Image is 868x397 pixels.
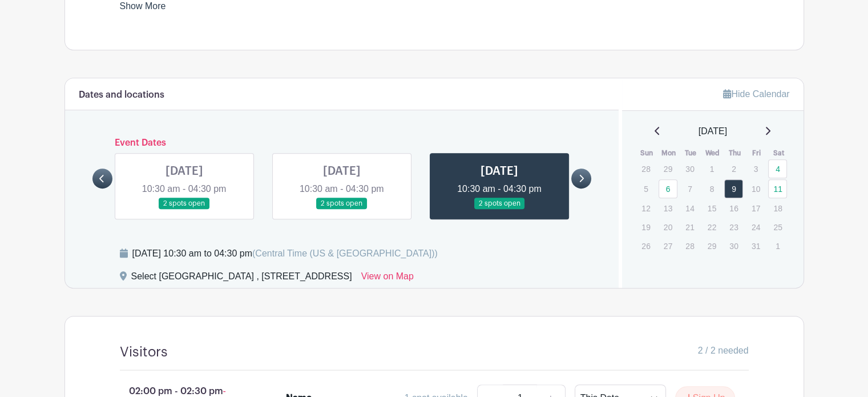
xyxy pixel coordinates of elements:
p: 21 [680,218,699,236]
p: 16 [724,199,743,217]
p: 31 [746,237,765,255]
a: View on Map [361,270,414,288]
p: 5 [636,180,655,198]
p: 2 [724,160,743,178]
p: 14 [680,199,699,217]
span: 2 / 2 needed [698,344,749,358]
th: Fri [746,147,768,159]
p: 23 [724,218,743,236]
h4: Visitors [120,344,168,360]
th: Wed [702,147,724,159]
a: 6 [659,179,677,198]
a: Show More [120,1,166,15]
h6: Dates and locations [79,90,164,101]
p: 29 [659,160,677,178]
p: 30 [680,160,699,178]
p: 1 [768,237,787,255]
p: 13 [659,199,677,217]
th: Sat [768,147,790,159]
p: 28 [636,160,655,178]
a: 11 [768,179,787,198]
a: Hide Calendar [723,89,789,99]
p: 12 [636,199,655,217]
p: 24 [746,218,765,236]
p: 1 [703,160,721,178]
p: 27 [659,237,677,255]
a: 4 [768,159,787,178]
p: 8 [703,180,721,198]
th: Tue [680,147,702,159]
th: Mon [658,147,680,159]
span: [DATE] [699,125,727,138]
p: 28 [680,237,699,255]
p: 15 [703,199,721,217]
p: 3 [746,160,765,178]
p: 20 [659,218,677,236]
p: 19 [636,218,655,236]
p: 17 [746,199,765,217]
p: 18 [768,199,787,217]
p: 30 [724,237,743,255]
div: Select [GEOGRAPHIC_DATA] , [STREET_ADDRESS] [131,270,352,288]
th: Sun [636,147,658,159]
a: 9 [724,179,743,198]
p: 7 [680,180,699,198]
h6: Event Dates [112,138,572,149]
th: Thu [724,147,746,159]
span: (Central Time (US & [GEOGRAPHIC_DATA])) [252,248,438,258]
p: 22 [703,218,721,236]
p: 25 [768,218,787,236]
div: [DATE] 10:30 am to 04:30 pm [132,247,438,260]
p: 10 [746,180,765,198]
p: 26 [636,237,655,255]
p: 29 [703,237,721,255]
